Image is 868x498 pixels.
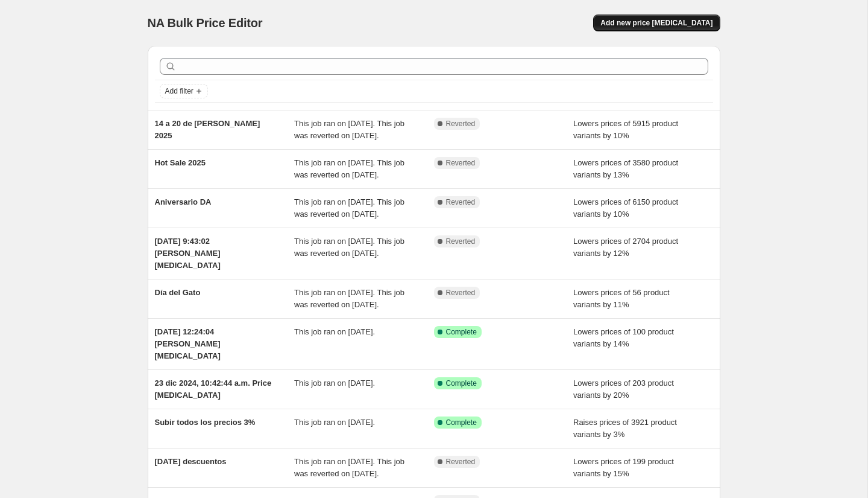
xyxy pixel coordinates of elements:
span: This job ran on [DATE]. This job was reverted on [DATE]. [294,288,404,309]
span: [DATE] descuentos [155,457,227,466]
span: Subir todos los precios 3% [155,418,256,427]
span: NA Bulk Price Editor [148,16,263,30]
span: Aniversario DA [155,197,212,206]
span: Reverted [446,288,476,298]
span: Reverted [446,197,476,207]
span: This job ran on [DATE]. [294,378,375,388]
span: This job ran on [DATE]. [294,327,375,336]
span: Hot Sale 2025 [155,158,206,167]
span: This job ran on [DATE]. This job was reverted on [DATE]. [294,119,404,140]
span: This job ran on [DATE]. This job was reverted on [DATE]. [294,237,404,258]
span: Reverted [446,119,476,129]
span: Lowers prices of 199 product variants by 15% [573,457,674,478]
span: Reverted [446,457,476,467]
span: Día del Gato [155,288,201,297]
span: Add filter [165,86,193,96]
span: Lowers prices of 100 product variants by 14% [573,327,674,348]
span: This job ran on [DATE]. This job was reverted on [DATE]. [294,197,404,219]
span: [DATE] 9:43:02 [PERSON_NAME] [MEDICAL_DATA] [155,237,221,270]
span: This job ran on [DATE]. This job was reverted on [DATE]. [294,158,404,179]
span: 14 a 20 de [PERSON_NAME] 2025 [155,119,260,140]
button: Add new price [MEDICAL_DATA] [593,14,720,31]
span: Lowers prices of 56 product variants by 11% [573,288,670,309]
span: Complete [446,378,477,388]
span: Add new price [MEDICAL_DATA] [600,18,712,28]
span: Reverted [446,237,476,246]
button: Add filter [160,84,208,98]
span: Complete [446,327,477,337]
span: This job ran on [DATE]. This job was reverted on [DATE]. [294,457,404,478]
span: Lowers prices of 3580 product variants by 13% [573,158,678,179]
span: 23 dic 2024, 10:42:44 a.m. Price [MEDICAL_DATA] [155,378,272,400]
span: Reverted [446,158,476,168]
span: [DATE] 12:24:04 [PERSON_NAME] [MEDICAL_DATA] [155,327,221,360]
span: Lowers prices of 2704 product variants by 12% [573,237,678,258]
span: Lowers prices of 203 product variants by 20% [573,378,674,400]
span: Complete [446,418,477,427]
span: Lowers prices of 6150 product variants by 10% [573,197,678,219]
span: Raises prices of 3921 product variants by 3% [573,418,677,439]
span: Lowers prices of 5915 product variants by 10% [573,119,678,140]
span: This job ran on [DATE]. [294,418,375,427]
